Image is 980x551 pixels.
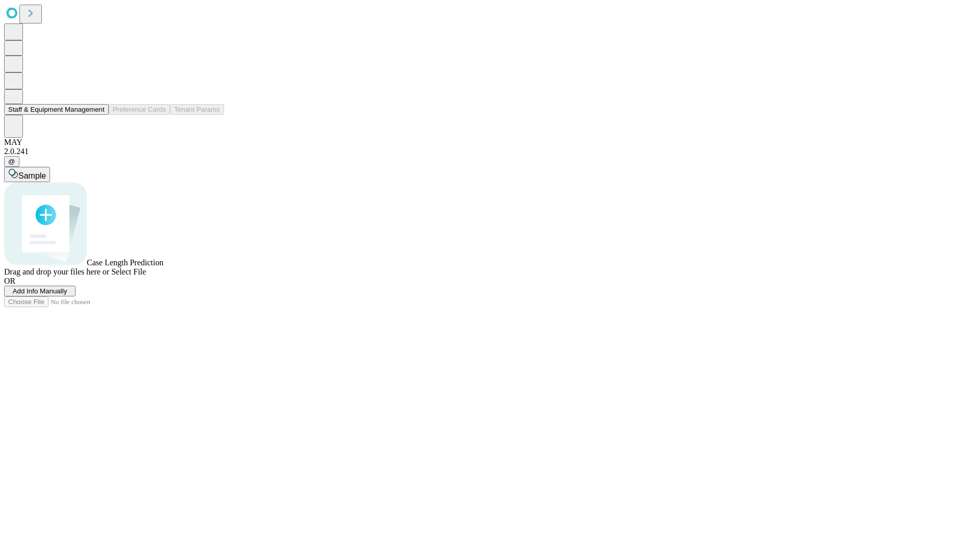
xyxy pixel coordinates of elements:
span: Add Info Manually [13,287,67,295]
span: Case Length Prediction [87,258,163,267]
span: Select File [111,267,146,276]
button: @ [4,156,19,167]
button: Add Info Manually [4,286,76,296]
button: Tenant Params [170,104,224,115]
span: OR [4,277,15,285]
div: MAY [4,138,976,147]
button: Staff & Equipment Management [4,104,109,115]
div: 2.0.241 [4,147,976,156]
button: Sample [4,167,50,182]
span: @ [8,158,15,165]
span: Sample [18,171,46,180]
span: Drag and drop your files here or [4,267,109,276]
button: Preference Cards [109,104,170,115]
